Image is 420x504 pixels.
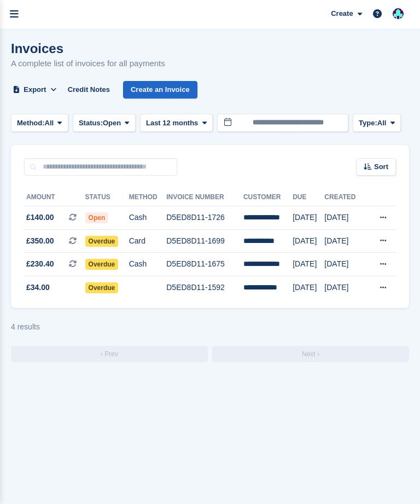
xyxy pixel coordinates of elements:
[324,189,365,206] th: Created
[324,253,365,276] td: [DATE]
[166,253,243,276] td: D5ED8D11-1675
[212,346,409,362] a: Next
[9,344,411,364] nav: Page
[353,114,401,132] button: Type: All
[166,276,243,299] td: D5ED8D11-1592
[85,282,119,293] span: Overdue
[393,8,404,19] img: Simon Gardner
[359,118,377,129] span: Type:
[293,253,324,276] td: [DATE]
[85,189,129,206] th: Status
[11,346,208,362] a: Previous
[85,236,119,247] span: Overdue
[374,161,388,172] span: Sort
[17,118,45,129] span: Method:
[166,206,243,230] td: D5ED8D11-1726
[324,229,365,253] td: [DATE]
[73,114,136,132] button: Status: Open
[129,206,167,230] td: Cash
[129,253,167,276] td: Cash
[129,229,167,253] td: Card
[293,189,324,206] th: Due
[24,189,85,206] th: Amount
[26,258,54,270] span: £230.40
[63,81,114,99] a: Credit Notes
[11,114,68,132] button: Method: All
[146,118,198,129] span: Last 12 months
[79,118,103,129] span: Status:
[85,259,119,270] span: Overdue
[45,118,54,129] span: All
[293,229,324,253] td: [DATE]
[293,206,324,230] td: [DATE]
[11,41,165,56] h1: Invoices
[293,276,324,299] td: [DATE]
[166,229,243,253] td: D5ED8D11-1699
[26,212,54,223] span: £140.00
[24,84,46,95] span: Export
[140,114,213,132] button: Last 12 months
[243,189,293,206] th: Customer
[85,212,109,223] span: Open
[123,81,197,99] a: Create an Invoice
[11,57,165,70] p: A complete list of invoices for all payments
[377,118,387,129] span: All
[324,206,365,230] td: [DATE]
[324,276,365,299] td: [DATE]
[26,282,50,293] span: £34.00
[331,8,353,19] span: Create
[26,235,54,247] span: £350.00
[103,118,121,129] span: Open
[166,189,243,206] th: Invoice Number
[11,321,409,333] div: 4 results
[11,81,59,99] button: Export
[129,189,167,206] th: Method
